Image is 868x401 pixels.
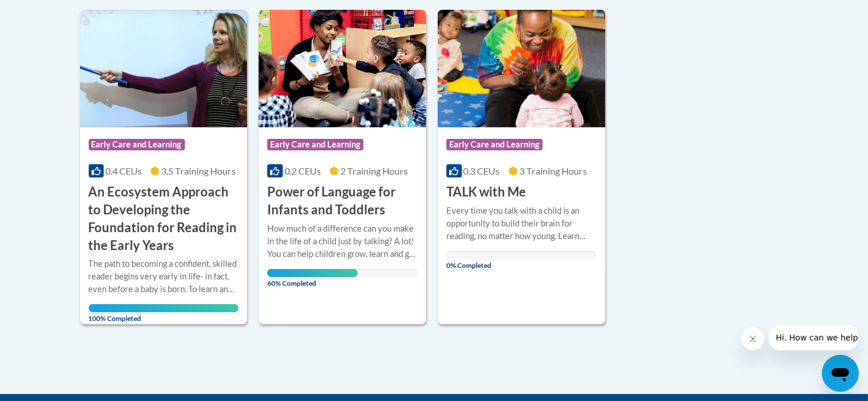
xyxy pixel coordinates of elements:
[89,304,239,323] span: 100% Completed
[80,10,248,127] img: Course Logo
[259,10,426,324] a: Course LogoEarly Care and Learning0.2 CEUs2 Training Hours Power of Language for Infants and Todd...
[741,327,764,350] iframe: Close message
[769,325,859,350] iframe: Message from company
[267,139,363,150] span: Early Care and Learning
[89,258,239,296] div: The path to becoming a confident, skilled reader begins very early in life- in fact, even before ...
[285,165,321,176] span: 0.2 CEUs
[340,165,408,176] span: 2 Training Hours
[267,222,418,260] div: How much of a difference can you make in the life of a child just by talking? A lot! You can help...
[438,10,605,127] img: Course Logo
[446,139,543,150] span: Early Care and Learning
[161,165,236,176] span: 3.5 Training Hours
[80,10,248,324] a: Course LogoEarly Care and Learning0.4 CEUs3.5 Training Hours An Ecosystem Approach to Developing ...
[446,205,597,243] div: Every time you talk with a child is an opportunity to build their brain for reading, no matter ho...
[267,269,358,277] div: Your progress
[267,183,418,219] h3: Power of Language for Infants and Toddlers
[89,139,185,150] span: Early Care and Learning
[520,165,587,176] span: 3 Training Hours
[89,183,239,254] h3: An Ecosystem Approach to Developing the Foundation for Reading in the Early Years
[822,355,859,392] iframe: Button to launch messaging window
[446,183,526,201] h3: TALK with Me
[438,10,605,324] a: Course LogoEarly Care and Learning0.3 CEUs3 Training Hours TALK with MeEvery time you talk with a...
[105,165,142,176] span: 0.4 CEUs
[89,304,239,312] div: Your progress
[464,165,500,176] span: 0.3 CEUs
[259,10,426,127] img: Course Logo
[267,269,358,287] span: 60% Completed
[7,8,93,17] span: Hi. How can we help?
